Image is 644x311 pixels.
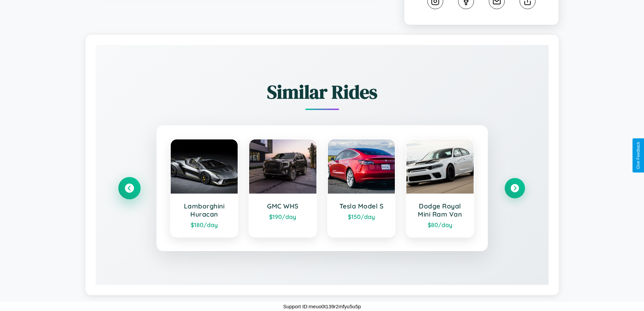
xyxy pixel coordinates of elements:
[636,142,641,169] div: Give Feedback
[283,302,361,311] p: Support ID: meuo0t139r2mfyu5u5p
[248,139,317,238] a: GMC WHS$190/day
[406,139,474,238] a: Dodge Royal Mini Ram Van$80/day
[119,79,525,105] h2: Similar Rides
[177,221,231,228] div: $ 180 /day
[170,139,239,238] a: Lamborghini Huracan$180/day
[256,213,310,220] div: $ 190 /day
[177,202,231,218] h3: Lamborghini Huracan
[335,202,388,210] h3: Tesla Model S
[413,221,467,228] div: $ 80 /day
[256,202,310,210] h3: GMC WHS
[335,213,388,220] div: $ 150 /day
[413,202,467,218] h3: Dodge Royal Mini Ram Van
[327,139,396,238] a: Tesla Model S$150/day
